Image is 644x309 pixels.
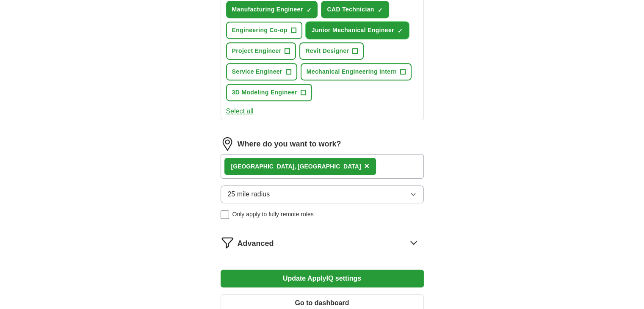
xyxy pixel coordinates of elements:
span: ✓ [306,7,311,14]
button: Revit Designer [299,42,364,60]
span: Revit Designer [305,47,349,55]
button: Manufacturing Engineer✓ [226,1,318,18]
button: 3D Modeling Engineer [226,84,312,101]
button: Service Engineer [226,63,297,80]
span: Engineering Co-op [232,26,287,35]
button: × [364,160,369,173]
img: filter [221,236,234,249]
span: Manufacturing Engineer [232,5,303,14]
input: Only apply to fully remote roles [221,210,229,219]
label: Where do you want to work? [238,138,341,150]
img: location.png [221,137,234,151]
span: Junior Mechanical Engineer [312,26,394,35]
button: Junior Mechanical Engineer✓ [306,22,409,39]
span: 25 mile radius [228,189,270,199]
span: ✓ [398,28,403,34]
button: CAD Technician✓ [321,1,389,18]
div: [GEOGRAPHIC_DATA], [GEOGRAPHIC_DATA] [231,162,361,171]
button: Update ApplyIQ settings [221,270,424,287]
span: Mechanical Engineering Intern [307,67,397,76]
button: Select all [226,106,254,116]
span: Project Engineer [232,47,282,55]
button: Project Engineer [226,42,296,60]
span: 3D Modeling Engineer [232,88,297,97]
span: × [364,161,369,171]
button: Mechanical Engineering Intern [301,63,412,80]
span: Advanced [238,238,274,249]
button: Engineering Co-op [226,22,302,39]
span: Service Engineer [232,67,282,76]
span: Only apply to fully remote roles [232,210,314,219]
span: ✓ [378,7,383,14]
button: 25 mile radius [221,185,424,203]
span: CAD Technician [327,5,374,14]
